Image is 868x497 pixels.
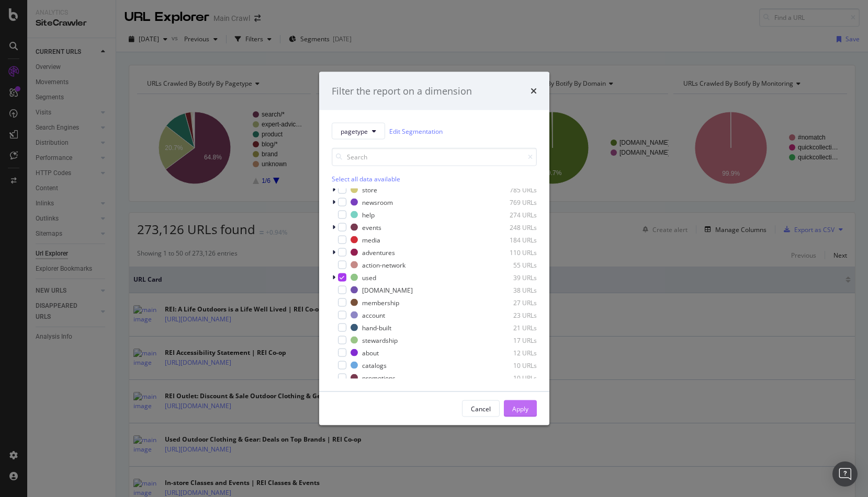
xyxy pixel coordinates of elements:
[332,123,385,140] button: pagetype
[486,336,537,344] div: 17 URLs
[462,400,500,417] button: Cancel
[319,72,549,425] div: modal
[486,373,537,382] div: 10 URLs
[471,404,491,413] div: Cancel
[531,84,537,98] div: times
[486,323,537,332] div: 21 URLs
[832,461,858,487] div: Open Intercom Messenger
[486,285,537,294] div: 38 URLs
[486,223,537,232] div: 248 URLs
[486,310,537,319] div: 23 URLs
[362,210,375,219] div: help
[486,273,537,282] div: 39 URLs
[332,175,537,183] div: Select all data available
[362,348,379,357] div: about
[486,248,537,257] div: 110 URLs
[504,400,537,417] button: Apply
[486,185,537,194] div: 785 URLs
[362,285,413,294] div: [DOMAIN_NAME]
[362,260,405,269] div: action-network
[362,273,376,282] div: used
[362,223,381,232] div: events
[486,260,537,269] div: 55 URLs
[486,210,537,219] div: 274 URLs
[362,248,395,257] div: adventures
[362,298,399,307] div: membership
[389,125,443,136] a: Edit Segmentation
[486,348,537,357] div: 12 URLs
[362,185,377,194] div: store
[362,361,387,369] div: catalogs
[362,336,398,344] div: stewardship
[362,323,391,332] div: hand-built
[512,404,528,413] div: Apply
[486,361,537,369] div: 10 URLs
[362,198,393,206] div: newsroom
[486,298,537,307] div: 27 URLs
[332,84,472,98] div: Filter the report on a dimension
[486,198,537,206] div: 769 URLs
[362,373,396,382] div: promotions
[486,235,537,244] div: 184 URLs
[362,310,385,319] div: account
[341,126,368,135] span: pagetype
[362,235,380,244] div: media
[332,148,537,166] input: Search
